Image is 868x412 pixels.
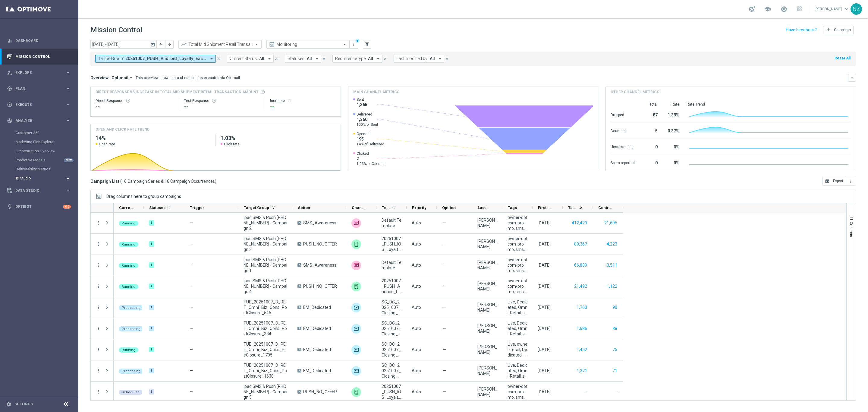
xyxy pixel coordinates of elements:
button: 88 [612,325,618,332]
label: — [584,388,588,394]
button: close [321,55,327,62]
button: more_vert [96,389,101,395]
colored-tag: Running [119,220,138,226]
i: keyboard_arrow_right [65,118,71,123]
div: lightbulb Optibot +10 [7,204,71,209]
button: close [274,55,279,62]
span: Open rate [99,142,115,147]
button: today [149,40,157,49]
span: Tags [508,205,517,210]
div: Dashboard [7,33,71,49]
a: Predictive Models [16,158,63,163]
i: arrow_forward [167,42,171,46]
div: Press SPACE to select this row. [91,213,114,234]
button: Reset All [834,55,851,62]
button: 75 [612,346,618,353]
i: more_vert [351,42,356,47]
div: track_changes Analyze keyboard_arrow_right [7,118,71,123]
button: 1,763 [576,304,588,311]
div: Press SPACE to select this row. [91,318,114,339]
span: Click rate [224,142,240,147]
i: refresh [392,205,396,210]
span: Current Status: [230,56,258,61]
span: Delivered [357,112,378,117]
div: Press SPACE to select this row. [114,318,623,339]
span: school [764,6,771,12]
button: refresh [287,98,292,103]
img: OptiMobile Push [351,239,361,249]
a: Marketing Plan Explorer [16,140,63,144]
span: Opened [357,132,384,136]
span: Plan [15,87,65,90]
span: Execute [15,103,65,106]
span: First in Range [538,205,552,210]
div: 0.37% [665,125,679,135]
span: Control Customers [598,205,613,210]
button: BI Studio keyboard_arrow_right [16,176,71,181]
button: 71 [612,367,618,375]
button: Data Studio keyboard_arrow_right [7,188,71,193]
span: Channel [352,205,366,210]
div: Press SPACE to select this row. [114,276,623,297]
span: Last modified by: [396,56,428,61]
img: Web Push Notifications [351,282,361,291]
div: 07 Oct 2025, Tuesday [538,220,551,226]
i: keyboard_arrow_right [65,86,71,91]
div: Execute [7,102,65,107]
span: Optibot [442,205,456,210]
span: PUSH_NO_OFFER [303,284,337,289]
span: EM_Dedicated [303,326,331,331]
div: Direct Response [96,98,174,103]
button: keyboard_arrow_down [848,74,856,82]
span: — [190,220,193,225]
span: Statuses: [288,56,305,61]
span: Analyze [15,119,65,122]
button: 21,695 [604,219,618,227]
span: Clicked [357,151,385,156]
button: open_in_browser Export [822,177,846,185]
span: All [368,56,373,61]
span: owner-dotcom-promo, sms, owner-dotcom-sms, live, push, 20251007 Ipad SMS & Push, Ipad SMS & Push ... [508,236,527,252]
img: OptiMobile Push [351,387,361,397]
input: Have Feedback? [786,28,817,32]
div: Press SPACE to select this row. [114,382,623,403]
div: BI Studio [16,174,78,183]
div: Press SPACE to select this row. [114,297,623,318]
span: Calculate column [391,204,396,211]
div: Marketing Plan Explorer [16,138,78,147]
button: Statuses: All arrow_drop_down [285,55,321,63]
button: arrow_forward [165,40,174,49]
div: Nicole Zern [477,239,497,249]
div: 87 [642,109,658,119]
div: Press SPACE to select this row. [114,255,623,276]
span: 20251007_PUSH_Android_Loyalty_EasyDealDays_App 20251007_PUSH_IOS_Loyalty_EasyDealDays_App I&T SMS... [125,56,206,61]
i: open_in_browser [825,179,830,184]
span: Ipad SMS & Push 20251007 - Campaign 2 [244,215,287,231]
h3: Campaign List [90,179,216,184]
span: 100% of Sent [357,122,378,127]
span: Columns [849,222,854,237]
div: 1.39% [665,109,679,119]
i: keyboard_arrow_down [850,76,854,80]
i: keyboard_arrow_right [65,176,71,181]
i: arrow_drop_down [376,56,381,62]
button: Mission Control [7,54,71,59]
span: SMS_Awareness [303,220,336,226]
span: Targeted Customers [568,205,576,210]
span: 20251007_PUSH_IOS_Loyalty_EasyDealDays_App [382,236,401,252]
div: gps_fixed Plan keyboard_arrow_right [7,86,71,91]
button: 66,839 [574,261,588,269]
div: 0 [642,141,658,151]
div: Press SPACE to select this row. [114,234,623,255]
span: Action [298,205,310,210]
button: Recurrence type: All arrow_drop_down [332,55,382,63]
div: Press SPACE to select this row. [91,297,114,318]
i: more_vert [96,326,101,331]
button: 3,511 [606,261,618,269]
div: Predictive Models [16,156,78,165]
button: 1,122 [606,283,618,290]
button: add Campaign [823,26,854,34]
span: 195 [357,136,384,142]
h3: Overview: [90,75,110,81]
